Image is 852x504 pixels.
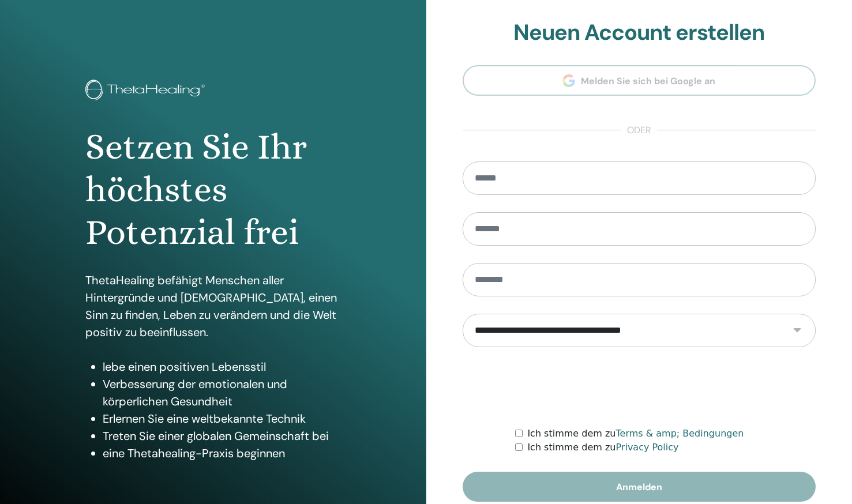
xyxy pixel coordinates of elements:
[85,126,340,254] h1: Setzen Sie Ihr höchstes Potenzial frei
[85,272,340,341] p: ThetaHealing befähigt Menschen aller Hintergründe und [DEMOGRAPHIC_DATA], einen Sinn zu finden, L...
[621,123,657,137] span: oder
[103,358,340,375] li: lebe einen positiven Lebensstil
[527,427,744,441] label: Ich stimme dem zu
[103,445,340,462] li: eine Thetahealing-Praxis beginnen
[463,20,816,46] h2: Neuen Account erstellen
[615,428,744,439] a: Terms & amp; Bedingungen
[615,442,678,453] a: Privacy Policy
[103,375,340,410] li: Verbesserung der emotionalen und körperlichen Gesundheit
[103,410,340,427] li: Erlernen Sie eine weltbekannte Technik
[103,427,340,445] li: Treten Sie einer globalen Gemeinschaft bei
[551,364,727,409] iframe: reCAPTCHA
[527,441,678,454] label: Ich stimme dem zu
